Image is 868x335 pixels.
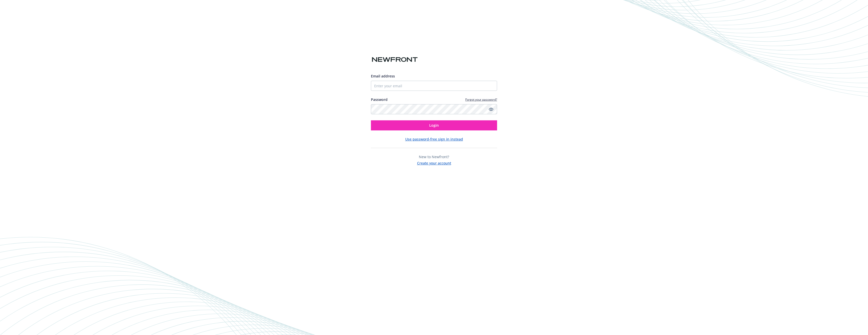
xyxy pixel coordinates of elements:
[417,159,451,166] button: Create your account
[371,97,388,102] label: Password
[371,104,497,114] input: Enter your password
[429,123,439,128] span: Login
[371,81,497,91] input: Enter your email
[371,120,497,130] button: Login
[371,55,419,64] img: Newfront logo
[371,74,395,78] span: Email address
[488,106,494,112] a: Show password
[465,97,497,102] a: Forgot your password?
[405,136,463,142] button: Use password-free sign in instead
[419,154,449,159] span: New to Newfront?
